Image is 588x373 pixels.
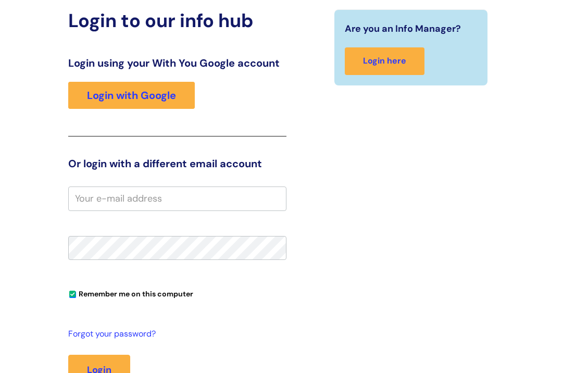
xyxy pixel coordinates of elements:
[68,57,286,69] h3: Login using your With You Google account
[345,47,424,75] a: Login here
[345,20,461,37] span: Are you an Info Manager?
[68,157,286,170] h3: Or login with a different email account
[68,9,286,32] h2: Login to our info hub
[68,327,281,342] a: Forgot your password?
[68,285,286,302] div: You can uncheck this option if you're logging in from a shared device
[68,82,195,109] a: Login with Google
[68,186,286,210] input: Your e-mail address
[68,287,193,299] label: Remember me on this computer
[69,291,76,298] input: Remember me on this computer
